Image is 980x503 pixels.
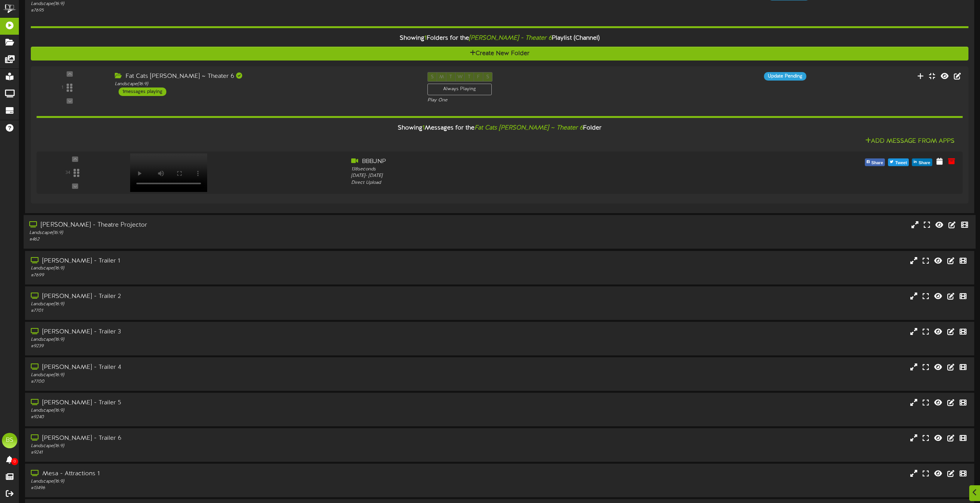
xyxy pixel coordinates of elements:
[31,301,415,308] div: Landscape ( 16:9 )
[894,159,908,167] span: Tweet
[31,292,415,301] div: [PERSON_NAME] - Trailer 2
[865,158,885,166] button: Share
[16,122,31,137] div: Profile image for Soup
[119,87,166,96] div: 1 messages playing
[31,47,968,61] button: Create New Folder
[351,173,725,179] div: [DATE] - [DATE]
[31,469,415,478] div: Mesa - Attractions 1
[863,136,957,146] button: Add Message From Apps
[469,35,552,42] i: [PERSON_NAME] - Theater 6
[31,407,415,414] div: Landscape ( 16:9 )
[115,72,416,81] div: Fat Cats [PERSON_NAME] ~ Theater 6
[351,157,725,166] div: BBBJNP
[31,399,415,407] div: [PERSON_NAME] - Trailer 5
[870,159,885,167] span: Share
[34,122,389,128] span: I tried calling [PERSON_NAME] made some changes so please let me know if the displays are showing...
[103,241,154,271] button: Help
[8,104,146,144] div: Recent messageProfile image for SoupI tried calling [PERSON_NAME] made some changes so please let...
[16,110,138,118] div: Recent message
[97,12,112,28] div: Profile image for Soup
[422,124,425,131] span: 1
[31,414,415,421] div: # 9240
[115,81,416,87] div: Landscape ( 16:9 )
[31,336,415,343] div: Landscape ( 16:9 )
[17,260,34,265] span: Home
[29,230,414,236] div: Landscape ( 16:9 )
[31,7,415,14] div: # 7695
[31,328,415,336] div: [PERSON_NAME] - Trailer 3
[31,485,415,491] div: # 13496
[351,166,725,173] div: 138 seconds
[49,130,71,138] div: • [DATE]
[16,155,129,163] div: Send us a message
[15,81,139,94] p: How can we help?
[31,363,415,372] div: [PERSON_NAME] - Trailer 4
[11,458,18,465] span: 0
[29,236,414,243] div: # 462
[31,308,415,314] div: # 7701
[15,15,28,27] img: logo
[427,97,650,104] div: Play One
[427,84,492,95] div: Always Playing
[16,212,129,220] div: Green Checkmark Issue
[122,260,134,265] span: Help
[31,372,415,379] div: Landscape ( 16:9 )
[31,257,415,266] div: [PERSON_NAME] - Trailer 1
[112,12,127,28] div: Profile image for Tyler
[31,443,415,449] div: Landscape ( 16:9 )
[16,180,62,188] span: Search for help
[764,72,806,81] div: Update Pending
[8,148,146,169] div: Send us a message
[16,227,129,235] div: Guide to Channel Valet
[11,177,143,192] button: Search for help
[29,221,414,230] div: [PERSON_NAME] - Theatre Projector
[51,241,102,271] button: Messages
[16,198,129,206] div: Troubleshooting a Revel player
[11,195,143,209] div: Troubleshooting a Revel player
[31,379,415,385] div: # 7700
[31,434,415,443] div: [PERSON_NAME] - Trailer 6
[31,478,415,485] div: Landscape ( 16:9 )
[25,30,974,47] div: Showing Folders for the Playlist (Channel)
[8,115,146,144] div: Profile image for SoupI tried calling [PERSON_NAME] made some changes so please let me know if th...
[132,12,146,26] div: Close
[31,343,415,350] div: # 9239
[31,272,415,279] div: # 7699
[912,158,932,166] button: Share
[424,35,427,42] span: 1
[15,55,139,81] p: Hi [PERSON_NAME] 👋
[2,433,17,448] div: BS
[888,158,909,166] button: Tweet
[474,124,583,131] i: Fat Cats [PERSON_NAME] ~ Theater 6
[64,260,90,265] span: Messages
[31,265,415,272] div: Landscape ( 16:9 )
[917,159,932,167] span: Share
[351,180,725,186] div: Direct Upload
[11,224,143,238] div: Guide to Channel Valet
[31,1,415,7] div: Landscape ( 16:9 )
[31,120,968,136] div: Showing Messages for the Folder
[31,449,415,456] div: # 9241
[11,209,143,224] div: Green Checkmark Issue
[34,130,48,138] div: Soup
